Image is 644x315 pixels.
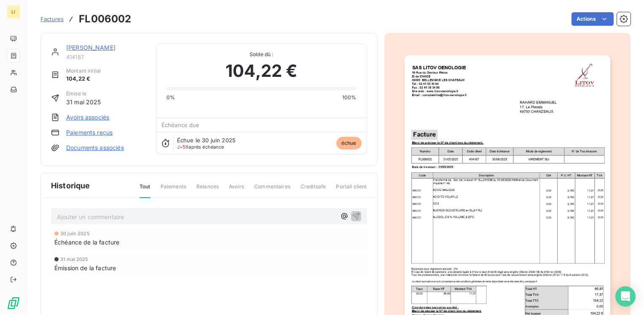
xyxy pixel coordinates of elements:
[615,286,636,307] div: Open Intercom Messenger
[7,5,20,19] div: LI
[66,54,146,60] span: 414187
[60,257,89,262] span: 31 mai 2025
[336,137,362,149] span: échue
[66,90,101,98] span: Émise le
[161,183,186,197] span: Paiements
[66,98,101,106] span: 31 mai 2025
[66,128,113,137] a: Paiements reçus
[79,11,131,27] h3: FL006002
[572,12,614,26] button: Actions
[301,183,326,197] span: Creditsafe
[66,75,101,83] span: 104,22 €
[196,183,219,197] span: Relances
[177,137,236,144] span: Échue le 30 juin 2025
[66,44,115,51] a: [PERSON_NAME]
[225,58,297,84] span: 104,22 €
[66,144,124,152] a: Documents associés
[140,183,150,198] span: Tout
[229,183,244,197] span: Avoirs
[54,263,116,272] span: Émission de la facture
[166,94,175,101] span: 0%
[66,113,109,122] a: Avoirs associés
[51,180,90,191] span: Historique
[60,231,90,236] span: 30 juin 2025
[166,51,357,58] span: Solde dû :
[177,144,189,150] span: J+56
[54,238,119,247] span: Échéance de la facture
[342,94,357,101] span: 100%
[161,122,200,128] span: Échéance due
[66,67,101,75] span: Montant initial
[40,16,64,22] span: Factures
[177,144,224,149] span: après échéance
[7,296,20,310] img: Logo LeanPay
[254,183,290,197] span: Commentaires
[40,15,64,23] a: Factures
[336,183,367,197] span: Portail client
